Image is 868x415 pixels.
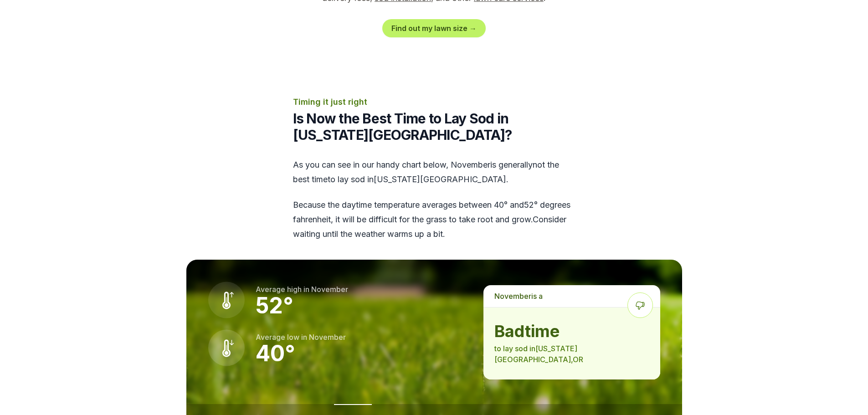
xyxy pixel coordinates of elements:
[293,96,575,108] p: Timing it just right
[382,19,486,37] a: Find out my lawn size →
[293,198,575,241] p: Because the daytime temperature averages between 40 ° and 52 ° degrees fahrenheit, it will be dif...
[483,285,660,307] p: is a
[256,284,348,295] p: Average high in
[494,343,649,365] p: to lay sod in [US_STATE][GEOGRAPHIC_DATA] , OR
[256,332,346,343] p: Average low in
[309,333,346,342] span: november
[451,160,490,169] span: november
[293,158,575,241] div: As you can see in our handy chart below, is generally not the best time to lay sod in [US_STATE][...
[494,292,531,301] span: november
[293,110,575,143] h2: Is Now the Best Time to Lay Sod in [US_STATE][GEOGRAPHIC_DATA]?
[256,340,295,367] strong: 40 °
[311,285,348,294] span: november
[494,322,649,340] strong: bad time
[256,292,293,319] strong: 52 °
